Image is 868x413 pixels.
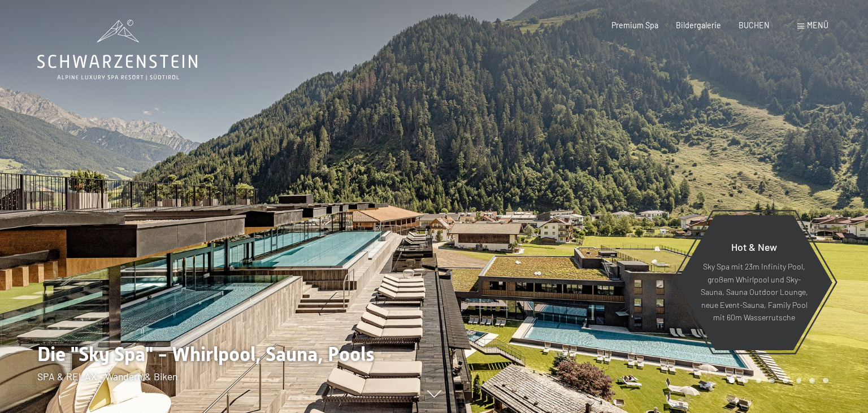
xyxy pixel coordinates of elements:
div: Carousel Page 6 [796,378,802,384]
div: Carousel Page 5 [783,378,788,384]
div: Carousel Page 1 (Current Slide) [729,378,735,384]
span: Menü [807,20,828,30]
div: Carousel Page 4 [769,378,775,384]
div: Carousel Pagination [725,378,828,384]
span: Hot & New [731,241,777,253]
p: Sky Spa mit 23m Infinity Pool, großem Whirlpool und Sky-Sauna, Sauna Outdoor Lounge, neue Event-S... [700,260,808,324]
div: Carousel Page 7 [809,378,815,384]
a: Bildergalerie [676,20,721,30]
a: Premium Spa [611,20,658,30]
div: Carousel Page 2 [743,378,748,384]
div: Carousel Page 3 [756,378,762,384]
div: Carousel Page 8 [823,378,828,384]
a: BUCHEN [739,20,770,30]
a: Hot & New Sky Spa mit 23m Infinity Pool, großem Whirlpool und Sky-Sauna, Sauna Outdoor Lounge, ne... [675,214,833,351]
